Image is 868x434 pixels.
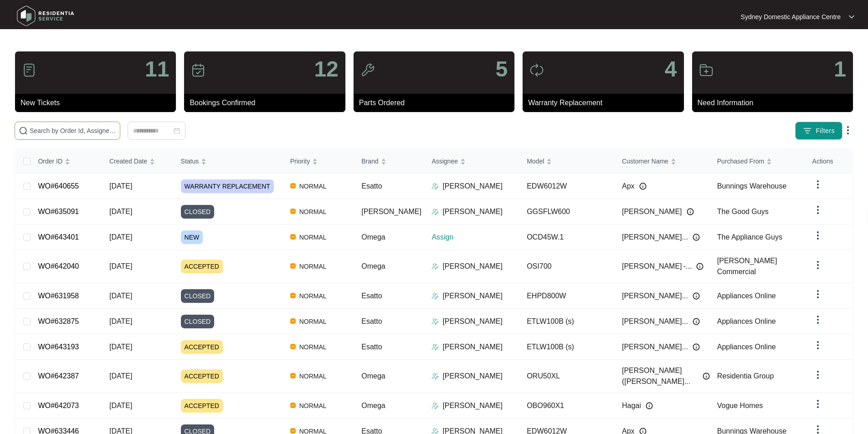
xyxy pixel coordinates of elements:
[109,233,132,241] span: [DATE]
[359,97,514,108] p: Parts Ordered
[38,208,79,215] a: WO#635091
[354,149,424,174] th: Brand
[442,316,503,327] p: [PERSON_NAME]
[805,149,853,174] th: Actions
[693,292,700,300] img: Info icon
[109,343,132,351] span: [DATE]
[361,208,421,215] span: [PERSON_NAME]
[181,260,223,273] span: ACCEPTED
[283,149,354,174] th: Priority
[174,149,283,174] th: Status
[431,183,439,190] img: Assigner Icon
[622,181,635,192] span: Apx
[529,63,544,77] img: icon
[296,400,330,411] span: NORMAL
[361,372,385,380] span: Omega
[181,205,215,219] span: CLOSED
[431,343,439,351] img: Assigner Icon
[622,261,692,272] span: [PERSON_NAME] -...
[361,182,382,190] span: Esatto
[442,371,503,382] p: [PERSON_NAME]
[812,230,823,241] img: dropdown arrow
[703,373,710,380] img: Info icon
[693,234,700,241] img: Info icon
[812,369,823,380] img: dropdown arrow
[812,260,823,271] img: dropdown arrow
[519,334,615,360] td: ETLW100B (s)
[14,2,77,30] img: residentia service logo
[622,206,682,217] span: [PERSON_NAME]
[38,233,79,241] a: WO#643401
[21,97,176,108] p: New Tickets
[102,149,174,174] th: Created Date
[191,63,205,77] img: icon
[812,289,823,300] img: dropdown arrow
[717,372,774,380] span: Residentia Group
[38,182,79,190] a: WO#640655
[696,263,704,270] img: Info icon
[795,122,842,140] button: filter iconFilters
[290,293,296,298] img: Vercel Logo
[519,283,615,309] td: EHPD800W
[710,149,805,174] th: Purchased From
[181,399,223,413] span: ACCEPTED
[717,208,769,215] span: The Good Guys
[816,126,835,136] span: Filters
[622,365,698,387] span: [PERSON_NAME] ([PERSON_NAME]...
[717,402,763,409] span: Vogue Homes
[622,232,688,243] span: [PERSON_NAME]...
[622,291,688,301] span: [PERSON_NAME]...
[361,262,385,270] span: Omega
[290,344,296,349] img: Vercel Logo
[519,225,615,250] td: OCD45W.1
[361,292,382,300] span: Esatto
[296,181,330,192] span: NORMAL
[109,262,132,270] span: [DATE]
[181,369,223,383] span: ACCEPTED
[109,402,132,409] span: [DATE]
[741,12,841,21] p: Sydney Domestic Appliance Centre
[519,250,615,283] td: OSI700
[290,403,296,408] img: Vercel Logo
[699,63,714,77] img: icon
[109,372,132,380] span: [DATE]
[622,316,688,327] span: [PERSON_NAME]...
[361,233,385,241] span: Omega
[527,156,544,166] span: Model
[693,318,700,325] img: Info icon
[812,179,823,190] img: dropdown arrow
[639,183,647,190] img: Info icon
[38,343,79,351] a: WO#643193
[717,156,764,166] span: Purchased From
[290,209,296,214] img: Vercel Logo
[442,206,503,217] p: [PERSON_NAME]
[717,233,782,241] span: The Appliance Guys
[431,208,439,215] img: Assigner Icon
[296,232,330,243] span: NORMAL
[519,393,615,419] td: OBO960X1
[109,208,132,215] span: [DATE]
[622,400,641,411] span: Hagai
[717,182,786,190] span: Bunnings Warehouse
[442,291,503,301] p: [PERSON_NAME]
[431,292,439,300] img: Assigner Icon
[424,149,519,174] th: Assignee
[290,263,296,269] img: Vercel Logo
[31,149,102,174] th: Order ID
[109,182,132,190] span: [DATE]
[361,317,382,325] span: Esatto
[812,340,823,351] img: dropdown arrow
[519,149,615,174] th: Model
[717,343,776,351] span: Appliances Online
[30,126,116,136] input: Search by Order Id, Assignee Name, Customer Name, Brand and Model
[290,373,296,378] img: Vercel Logo
[812,204,823,215] img: dropdown arrow
[812,398,823,409] img: dropdown arrow
[296,291,330,301] span: NORMAL
[849,15,854,19] img: dropdown arrow
[687,208,694,215] img: Info icon
[615,149,710,174] th: Customer Name
[290,156,310,166] span: Priority
[431,232,519,243] p: Assign
[361,156,378,166] span: Brand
